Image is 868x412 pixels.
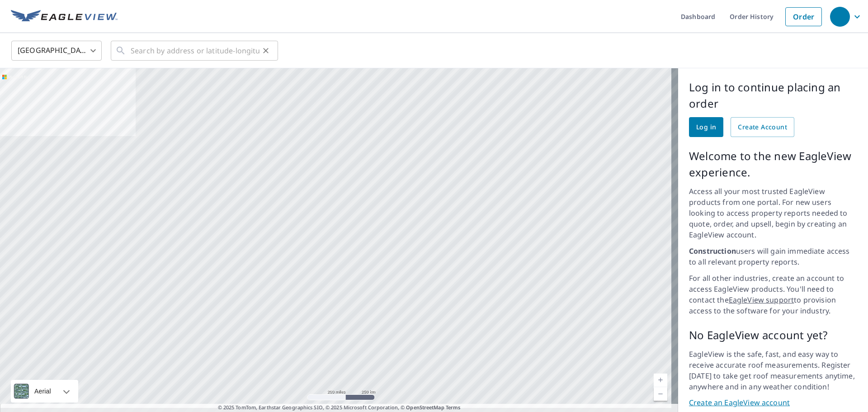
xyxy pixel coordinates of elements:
[654,374,667,387] a: Current Level 5, Zoom In
[729,295,794,305] a: EagleView support
[738,122,787,133] span: Create Account
[218,404,461,412] span: © 2025 TomTom, Earthstar Geographics SIO, © 2025 Microsoft Corporation, ©
[259,44,272,57] button: Clear
[689,349,857,392] p: EagleView is the safe, fast, and easy way to receive accurate roof measurements. Register [DATE] ...
[11,380,78,403] div: Aerial
[731,117,794,137] a: Create Account
[654,387,667,401] a: Current Level 5, Zoom Out
[689,148,857,180] p: Welcome to the new EagleView experience.
[446,404,461,411] a: Terms
[689,246,857,267] p: users will gain immediate access to all relevant property reports.
[689,186,857,240] p: Access all your most trusted EagleView products from one portal. For new users looking to access ...
[696,122,716,133] span: Log in
[689,273,857,316] p: For all other industries, create an account to access EagleView products. You'll need to contact ...
[689,246,736,256] strong: Construction
[11,10,118,24] img: EV Logo
[689,117,723,137] a: Log in
[785,7,822,26] a: Order
[131,38,259,63] input: Search by address or latitude-longitude
[32,380,54,403] div: Aerial
[689,79,857,112] p: Log in to continue placing an order
[689,327,857,343] p: No EagleView account yet?
[11,38,102,63] div: [GEOGRAPHIC_DATA]
[689,398,857,408] a: Create an EagleView account
[406,404,444,411] a: OpenStreetMap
